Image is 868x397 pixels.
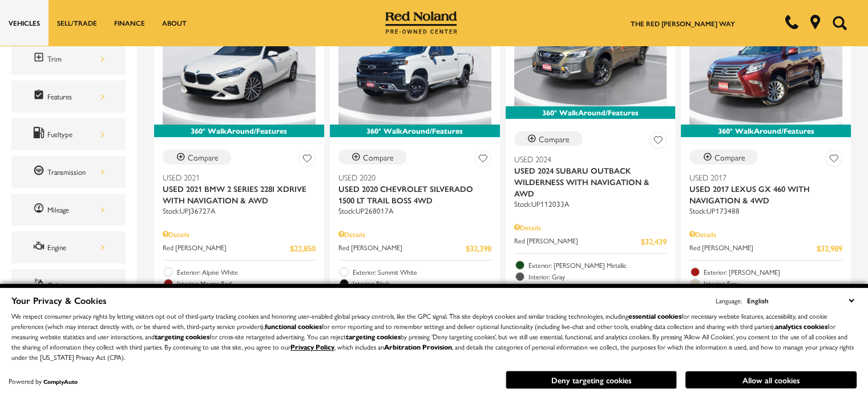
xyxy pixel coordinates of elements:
[298,150,316,171] button: Save Vehicle
[338,183,483,206] span: Used 2020 Chevrolet Silverado 1500 LT Trail Boss 4WD
[744,294,857,307] select: Language Select
[163,10,316,125] img: 2021 BMW 2 Series 228i xDrive
[163,229,316,239] div: Pricing Details - Used 2021 BMW 2 Series 228i xDrive With Navigation & AWD
[11,81,126,113] div: FeaturesFeatures
[188,152,219,162] div: Compare
[539,134,570,144] div: Compare
[628,311,681,321] strong: essential cookies
[689,150,758,165] button: Compare Vehicle
[466,242,491,254] span: $32,398
[825,150,842,171] button: Save Vehicle
[11,194,126,226] div: MileageMileage
[689,242,817,254] span: Red [PERSON_NAME]
[689,229,842,239] div: Pricing Details - Used 2017 Lexus GX 460 With Navigation & 4WD
[514,222,667,232] div: Pricing Details - Used 2024 Subaru Outback Wilderness With Navigation & AWD
[163,206,316,216] div: Stock : UPJ36727A
[338,242,491,254] a: Red [PERSON_NAME] $32,398
[528,259,667,271] span: Exterior: [PERSON_NAME] Metallic
[514,153,659,165] span: Used 2024
[163,183,307,206] span: Used 2021 BMW 2 Series 228i xDrive With Navigation & AWD
[330,125,500,137] div: 360° WalkAround/Features
[33,51,47,66] span: Trim
[11,156,126,188] div: TransmissionTransmission
[33,165,47,179] span: Transmission
[33,240,47,255] span: Engine
[163,171,316,206] a: Used 2021Used 2021 BMW 2 Series 228i xDrive With Navigation & AWD
[155,331,209,342] strong: targeting cookies
[689,171,842,206] a: Used 2017Used 2017 Lexus GX 460 With Navigation & 4WD
[9,378,78,385] div: Powered by
[47,166,104,178] div: Transmission
[689,206,842,216] div: Stock : UP173488
[11,231,126,263] div: EngineEngine
[47,128,104,141] div: Fueltype
[338,206,491,216] div: Stock : UP268017A
[265,321,322,331] strong: functional cookies
[704,266,842,278] span: Exterior: [PERSON_NAME]
[716,297,742,304] div: Language:
[353,278,491,289] span: Interior: Black
[514,235,641,247] span: Red [PERSON_NAME]
[514,199,667,209] div: Stock : UP112033A
[47,53,104,65] div: Trim
[689,10,842,125] img: 2017 Lexus GX 460
[338,150,407,165] button: Compare Vehicle
[346,331,401,342] strong: targeting cookies
[11,269,126,301] div: ColorColor
[714,152,745,162] div: Compare
[338,242,466,254] span: Red [PERSON_NAME]
[33,89,47,104] span: Features
[385,15,457,27] a: Red Noland Pre-Owned
[290,242,316,254] span: $22,850
[33,202,47,217] span: Mileage
[338,10,491,125] img: 2020 Chevrolet Silverado 1500 LT Trail Boss
[163,171,307,183] span: Used 2021
[681,125,851,137] div: 360° WalkAround/Features
[385,11,457,34] img: Red Noland Pre-Owned
[47,241,104,254] div: Engine
[704,278,842,289] span: Interior: Ecru
[11,118,126,150] div: FueltypeFueltype
[685,371,857,388] button: Allow all cookies
[47,279,104,291] div: Color
[649,131,667,153] button: Save Vehicle
[689,183,834,206] span: Used 2017 Lexus GX 460 With Navigation & 4WD
[363,152,394,162] div: Compare
[631,18,735,29] a: The Red [PERSON_NAME] Way
[11,311,857,362] p: We respect consumer privacy rights by letting visitors opt out of third-party tracking cookies an...
[353,266,491,278] span: Exterior: Summit White
[775,321,827,331] strong: analytics cookies
[47,203,104,216] div: Mileage
[33,278,47,292] span: Color
[33,127,47,142] span: Fueltype
[514,235,667,247] a: Red [PERSON_NAME] $32,439
[514,131,583,146] button: Compare Vehicle
[163,242,290,254] span: Red [PERSON_NAME]
[817,242,842,254] span: $32,989
[11,43,126,75] div: TrimTrim
[828,1,851,45] button: Open the search field
[43,378,78,386] a: ComplyAuto
[163,242,316,254] a: Red [PERSON_NAME] $22,850
[290,342,334,352] a: Privacy Policy
[338,171,483,183] span: Used 2020
[689,171,834,183] span: Used 2017
[338,229,491,239] div: Pricing Details - Used 2020 Chevrolet Silverado 1500 LT Trail Boss 4WD
[506,106,676,119] div: 360° WalkAround/Features
[689,242,842,254] a: Red [PERSON_NAME] $32,989
[641,235,667,247] span: $32,439
[163,150,231,165] button: Compare Vehicle
[528,271,667,282] span: Interior: Gray
[506,371,677,389] button: Deny targeting cookies
[514,165,659,199] span: Used 2024 Subaru Outback Wilderness With Navigation & AWD
[514,153,667,199] a: Used 2024Used 2024 Subaru Outback Wilderness With Navigation & AWD
[154,125,324,137] div: 360° WalkAround/Features
[338,171,491,206] a: Used 2020Used 2020 Chevrolet Silverado 1500 LT Trail Boss 4WD
[47,90,104,103] div: Features
[384,342,452,352] strong: Arbitration Provision
[474,150,491,171] button: Save Vehicle
[177,278,316,289] span: Interior: Magma Red
[177,266,316,278] span: Exterior: Alpine White
[11,294,107,307] span: Your Privacy & Cookies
